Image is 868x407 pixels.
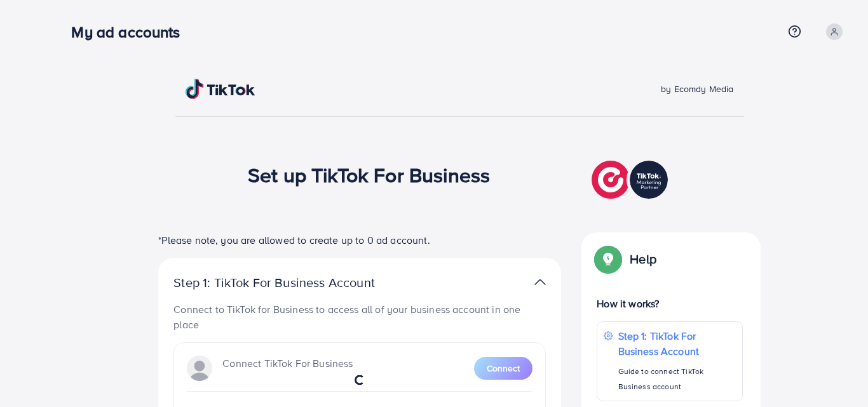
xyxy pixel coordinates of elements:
img: TikTok partner [592,157,671,202]
h3: My ad accounts [71,23,190,41]
p: Step 1: TikTok For Business Account [173,275,415,290]
h1: Set up TikTok For Business [248,163,490,187]
span: by Ecomdy Media [661,83,733,95]
p: *Please note, you are allowed to create up to 0 ad account. [158,232,561,248]
p: Guide to connect TikTok Business account [618,364,736,394]
p: How it works? [597,296,743,311]
img: TikTok [186,79,255,99]
p: Help [630,251,656,267]
p: Step 1: TikTok For Business Account [618,328,736,359]
img: TikTok partner [534,273,546,291]
img: Popup guide [597,248,620,270]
